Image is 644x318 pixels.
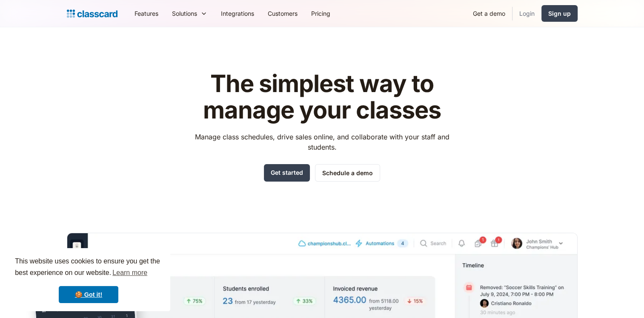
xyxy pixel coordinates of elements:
a: Integrations [214,4,261,23]
span: This website uses cookies to ensure you get the best experience on our website. [15,256,162,279]
a: Features [128,4,165,23]
div: Solutions [165,4,214,23]
a: home [67,8,117,20]
a: Get a demo [466,4,512,23]
a: Login [512,4,541,23]
h1: The simplest way to manage your classes [187,71,457,123]
a: learn more about cookies [111,266,149,279]
a: Sign up [541,5,578,22]
a: Customers [261,4,304,23]
div: Sign up [548,9,571,18]
a: Get started [264,164,310,182]
a: Pricing [304,4,337,23]
a: dismiss cookie message [59,286,118,303]
p: Manage class schedules, drive sales online, and collaborate with your staff and students. [187,132,457,152]
a: Schedule a demo [315,164,380,182]
div: Solutions [172,9,197,18]
div: cookieconsent [7,248,170,311]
